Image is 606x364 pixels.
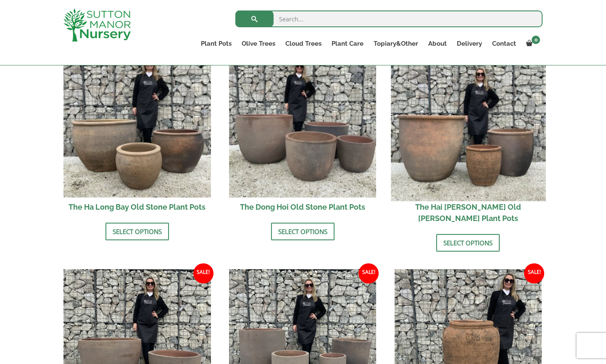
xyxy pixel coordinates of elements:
a: Olive Trees [237,38,280,49]
span: Sale! [524,263,544,283]
h2: The Ha Long Bay Old Stone Plant Pots [63,198,211,216]
a: Select options for “The Ha Long Bay Old Stone Plant Pots” [105,223,169,240]
a: Plant Pots [196,38,237,49]
span: Sale! [193,263,213,283]
img: The Hai Phong Old Stone Plant Pots [391,47,545,201]
a: Sale! The Ha Long Bay Old Stone Plant Pots [63,50,211,216]
h2: The Hai [PERSON_NAME] Old [PERSON_NAME] Plant Pots [395,198,542,228]
a: Sale! The Dong Hoi Old Stone Plant Pots [229,50,377,216]
span: Sale! [358,263,379,283]
a: Select options for “The Dong Hoi Old Stone Plant Pots” [271,223,335,240]
a: About [423,38,452,49]
span: 0 [532,36,540,44]
img: logo [63,8,131,42]
h2: The Dong Hoi Old Stone Plant Pots [229,198,377,216]
a: Cloud Trees [280,38,327,49]
img: The Ha Long Bay Old Stone Plant Pots [63,50,211,198]
a: 0 [521,38,543,49]
a: Topiary&Other [369,38,423,49]
a: Plant Care [327,38,369,49]
a: Sale! The Hai [PERSON_NAME] Old [PERSON_NAME] Plant Pots [395,50,542,228]
a: Delivery [452,38,487,49]
a: Contact [487,38,521,49]
img: The Dong Hoi Old Stone Plant Pots [229,50,377,198]
a: Select options for “The Hai Phong Old Stone Plant Pots” [436,234,500,252]
input: Search... [235,10,543,27]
